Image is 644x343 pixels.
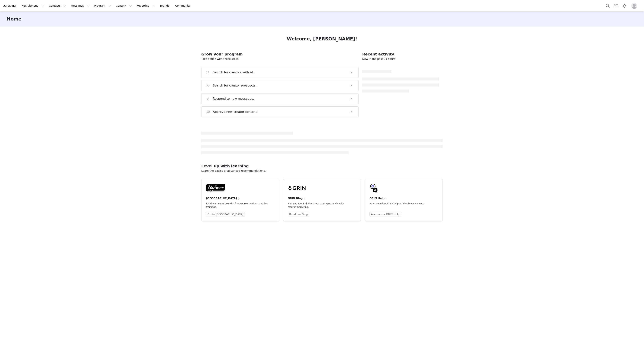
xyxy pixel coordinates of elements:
[201,93,359,104] button: Respond to new messages.
[158,2,173,10] a: Brands
[201,163,443,169] h2: Level up with learning
[362,57,439,61] p: New in the past 24 hours:
[629,3,641,9] button: Profile
[206,212,245,216] a: Go to [GEOGRAPHIC_DATA]
[201,57,359,61] p: Take action with these steps:
[369,202,432,205] p: Have questions? Our help articles have answers.
[631,3,637,9] img: placeholder-profile.jpg
[206,202,269,209] p: Build your expertise with free courses, videos, and live trainings.
[114,2,134,10] button: Content
[19,2,47,10] button: Recruitment
[612,2,620,10] a: Tasks
[206,196,237,200] h4: [GEOGRAPHIC_DATA]
[604,2,612,10] button: Search
[213,110,258,114] h3: Approve new creator content.
[69,2,92,10] button: Messages
[288,212,309,216] a: Read our Blog
[362,51,439,57] h2: Recent activity
[288,196,303,200] h4: GRIN Blog
[369,184,378,193] img: GRIN-help-icon.svg
[213,70,254,75] h3: Search for creators with AI.
[288,202,350,209] p: Find out about all the latest strategies to win with creator marketing.
[620,2,629,10] button: Notifications
[3,4,16,8] img: grin logo
[201,169,443,173] p: Learn the basics or advanced recommendations.
[201,67,359,78] button: Search for creators with AI.
[201,106,359,117] button: Approve new creator content.
[287,36,357,42] h1: Welcome, [PERSON_NAME]!
[173,2,195,10] a: Community
[201,80,359,91] button: Search for creator prospects.
[288,184,307,193] img: grin-logo-black.svg
[7,16,21,22] h3: Home
[92,2,113,10] button: Program
[213,83,257,88] h3: Search for creator prospects.
[206,184,225,193] img: GRIN-University-Logo-Black.svg
[134,2,158,10] button: Reporting
[201,51,359,57] h2: Grow your program
[213,96,254,101] h3: Respond to new messages.
[369,212,401,216] a: Access our GRIN Help
[369,196,385,200] h4: GRIN Help
[47,2,68,10] button: Contacts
